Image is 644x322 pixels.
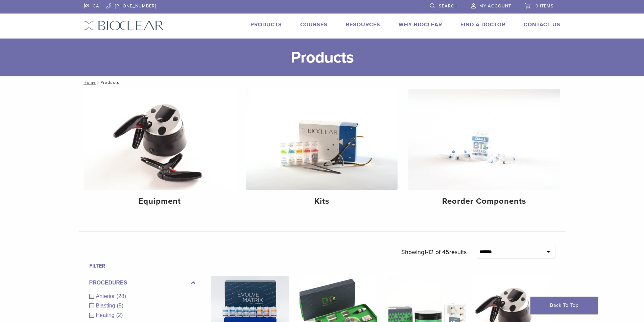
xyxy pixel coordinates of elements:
h4: Reorder Components [414,195,554,207]
a: Home [81,80,96,85]
span: 1-12 of 45 [424,248,449,256]
img: Reorder Components [408,89,560,190]
span: Anterior [96,293,117,299]
span: My Account [479,3,511,9]
span: Blasting [96,303,117,308]
a: Find A Doctor [460,21,505,28]
a: Kits [246,89,398,212]
a: Why Bioclear [399,21,442,28]
span: (28) [117,293,126,299]
p: Showing results [401,245,467,259]
span: / [96,81,100,84]
span: Search [439,3,458,9]
a: Resources [346,21,380,28]
a: Back To Top [530,297,598,314]
nav: Products [79,76,566,89]
span: (2) [116,312,123,318]
h4: Kits [252,195,392,207]
img: Equipment [84,89,236,190]
a: Equipment [84,89,236,212]
img: Kits [246,89,398,190]
a: Products [251,21,282,28]
span: Heating [96,312,116,318]
span: (5) [117,303,123,308]
label: Procedures [89,279,195,287]
a: Courses [300,21,328,28]
a: Reorder Components [408,89,560,212]
h4: Filter [89,262,195,270]
img: Bioclear [84,21,164,30]
span: 0 items [535,3,554,9]
h4: Equipment [90,195,230,207]
a: Contact Us [524,21,560,28]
